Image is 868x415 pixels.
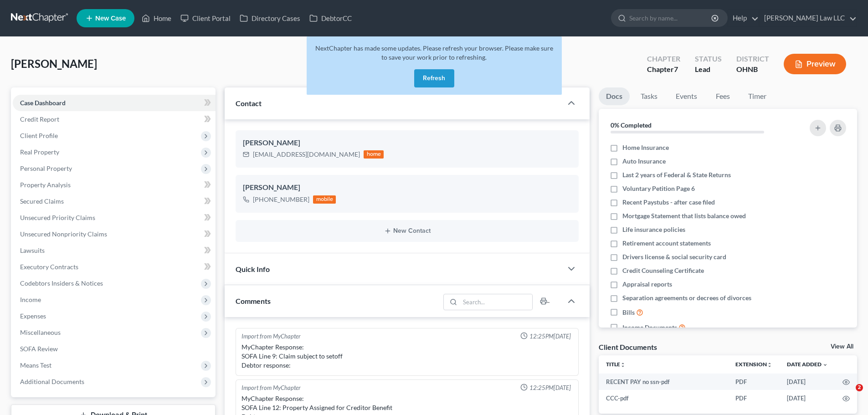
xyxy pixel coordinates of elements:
[235,10,305,26] a: Directory Cases
[13,193,216,210] a: Secured Claims
[629,10,713,26] input: Search by name...
[529,332,571,341] span: 12:25PM[DATE]
[622,239,711,248] span: Retirement account statements
[243,138,571,149] div: [PERSON_NAME]
[176,10,235,26] a: Client Portal
[20,246,45,254] span: Lawsuits
[20,328,61,336] span: Miscellaneous
[13,210,216,226] a: Unsecured Priority Claims
[622,184,695,193] span: Voluntary Petition Page 6
[236,265,270,273] span: Quick Info
[20,181,71,189] span: Property Analysis
[622,293,751,302] span: Separation agreements or decrees of divorces
[20,132,58,139] span: Client Profile
[243,227,571,235] button: New Contact
[13,259,216,275] a: Executory Contracts
[622,266,704,275] span: Credit Counseling Certificate
[622,225,685,234] span: Life insurance policies
[736,54,769,64] div: District
[414,69,454,87] button: Refresh
[674,65,678,73] span: 7
[622,143,669,152] span: Home Insurance
[241,332,301,341] div: Import from MyChapter
[622,308,635,317] span: Bills
[708,87,737,105] a: Fees
[236,297,271,305] span: Comments
[611,121,652,129] strong: 0% Completed
[529,384,571,392] span: 12:25PM[DATE]
[241,384,301,392] div: Import from MyChapter
[313,195,336,204] div: mobile
[622,323,677,332] span: Income Documents
[20,148,59,156] span: Real Property
[780,390,835,406] td: [DATE]
[767,362,772,368] i: unfold_more
[736,64,769,75] div: OHNB
[20,164,72,172] span: Personal Property
[599,374,728,390] td: RECENT PAY no ssn-pdf
[20,263,78,271] span: Executory Contracts
[695,64,722,75] div: Lead
[13,111,216,128] a: Credit Report
[137,10,176,26] a: Home
[622,198,715,207] span: Recent Paystubs - after case filed
[253,195,309,204] div: [PHONE_NUMBER]
[606,361,626,368] a: Titleunfold_more
[13,177,216,193] a: Property Analysis
[831,343,853,350] a: View All
[599,342,657,352] div: Client Documents
[856,384,863,391] span: 2
[647,54,680,64] div: Chapter
[20,296,41,303] span: Income
[13,226,216,242] a: Unsecured Nonpriority Claims
[20,361,51,369] span: Means Test
[633,87,665,105] a: Tasks
[13,341,216,357] a: SOFA Review
[622,252,726,261] span: Drivers license & social security card
[622,280,672,289] span: Appraisal reports
[622,170,731,179] span: Last 2 years of Federal & State Returns
[20,115,59,123] span: Credit Report
[668,87,704,105] a: Events
[241,343,573,370] div: MyChapter Response: SOFA Line 9: Claim subject to setoff Debtor response:
[460,294,533,310] input: Search...
[13,95,216,111] a: Case Dashboard
[11,57,97,70] span: [PERSON_NAME]
[20,312,46,320] span: Expenses
[622,211,746,220] span: Mortgage Statement that lists balance owed
[20,197,64,205] span: Secured Claims
[599,390,728,406] td: CCC-pdf
[695,54,722,64] div: Status
[741,87,774,105] a: Timer
[20,345,58,353] span: SOFA Review
[760,10,857,26] a: [PERSON_NAME] Law LLC
[599,87,630,105] a: Docs
[20,99,66,107] span: Case Dashboard
[20,279,103,287] span: Codebtors Insiders & Notices
[822,362,828,368] i: expand_more
[253,150,360,159] div: [EMAIL_ADDRESS][DOMAIN_NAME]
[784,54,846,74] button: Preview
[95,15,126,22] span: New Case
[243,182,571,193] div: [PERSON_NAME]
[728,10,759,26] a: Help
[20,230,107,238] span: Unsecured Nonpriority Claims
[780,374,835,390] td: [DATE]
[236,99,262,108] span: Contact
[315,44,553,61] span: NextChapter has made some updates. Please refresh your browser. Please make sure to save your wor...
[20,214,95,221] span: Unsecured Priority Claims
[728,390,780,406] td: PDF
[305,10,356,26] a: DebtorCC
[620,362,626,368] i: unfold_more
[735,361,772,368] a: Extensionunfold_more
[622,157,666,166] span: Auto Insurance
[728,374,780,390] td: PDF
[13,242,216,259] a: Lawsuits
[20,378,84,385] span: Additional Documents
[364,150,384,159] div: home
[837,384,859,406] iframe: Intercom live chat
[787,361,828,368] a: Date Added expand_more
[647,64,680,75] div: Chapter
